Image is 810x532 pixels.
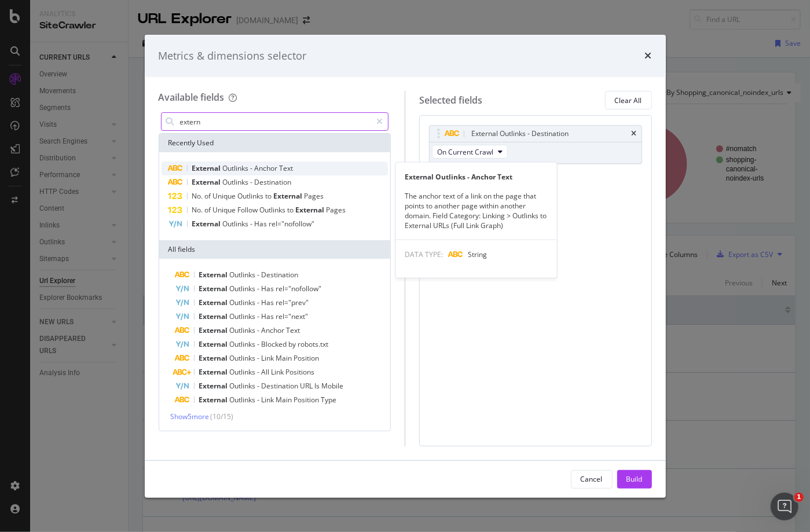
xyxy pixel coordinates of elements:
[258,353,262,363] span: -
[269,219,315,229] span: rel="nofollow"
[211,412,234,421] span: ( 10 / 15 )
[266,191,274,201] span: to
[395,171,556,181] div: External Outlinks - Anchor Text
[230,311,258,321] span: Outlinks
[262,298,276,307] span: Has
[255,177,292,187] span: Destination
[471,128,569,140] div: External Outlinks - Destination
[230,298,258,307] span: Outlinks
[258,270,262,280] span: -
[615,96,642,105] div: Clear All
[199,339,230,349] span: External
[223,163,251,173] span: Outlinks
[286,367,315,377] span: Positions
[251,163,255,173] span: -
[294,353,320,363] span: Position
[429,125,642,164] div: External Outlinks - DestinationtimesOn Current Crawl
[159,240,391,259] div: All fields
[199,298,230,307] span: External
[262,367,272,377] span: All
[159,134,391,152] div: Recently Used
[258,367,262,377] span: -
[262,270,299,280] span: Destination
[192,177,223,187] span: External
[437,147,493,157] span: On Current Crawl
[262,325,287,335] span: Anchor
[276,284,322,293] span: rel="nofollow"
[159,91,225,104] div: Available fields
[322,381,344,391] span: Mobile
[258,395,262,405] span: -
[258,284,262,293] span: -
[626,474,643,484] div: Build
[395,190,556,230] div: The anchor text of a link on the page that points to another page within another domain. Field Ca...
[258,339,262,349] span: -
[145,35,666,498] div: modal
[298,339,329,349] span: robots.txt
[419,94,482,107] div: Selected fields
[287,325,300,335] span: Text
[199,311,230,321] span: External
[171,412,210,421] span: Show 5 more
[274,191,305,201] span: External
[230,381,258,391] span: Outlinks
[468,250,487,259] span: String
[276,311,309,321] span: rel="next"
[238,205,260,215] span: Follow
[405,250,443,259] span: DATA TYPE:
[315,381,322,391] span: Is
[199,284,230,293] span: External
[276,298,309,307] span: rel="prev"
[199,381,230,391] span: External
[321,395,337,405] span: Type
[223,219,251,229] span: Outlinks
[199,395,230,405] span: External
[230,339,258,349] span: Outlinks
[632,130,637,137] div: times
[276,353,294,363] span: Main
[262,395,276,405] span: Link
[199,270,230,280] span: External
[581,474,603,484] div: Cancel
[771,493,798,520] iframe: Intercom live chat
[305,191,324,201] span: Pages
[645,49,652,64] div: times
[605,91,652,109] button: Clear All
[262,381,300,391] span: Destination
[230,353,258,363] span: Outlinks
[617,470,652,489] button: Build
[262,311,276,321] span: Has
[276,395,294,405] span: Main
[288,205,296,215] span: to
[205,205,213,215] span: of
[432,145,508,159] button: On Current Crawl
[280,163,294,173] span: Text
[294,395,321,405] span: Position
[230,367,258,377] span: Outlinks
[262,353,276,363] span: Link
[251,219,255,229] span: -
[192,205,205,215] span: No.
[289,339,298,349] span: by
[258,381,262,391] span: -
[251,177,255,187] span: -
[258,311,262,321] span: -
[260,205,288,215] span: Outlinks
[199,325,230,335] span: External
[258,325,262,335] span: -
[571,470,613,489] button: Cancel
[213,191,238,201] span: Unique
[300,381,315,391] span: URL
[327,205,346,215] span: Pages
[255,219,269,229] span: Has
[159,49,307,64] div: Metrics & dimensions selector
[179,113,372,130] input: Search by field name
[199,353,230,363] span: External
[205,191,213,201] span: of
[794,493,804,502] span: 1
[230,395,258,405] span: Outlinks
[192,219,223,229] span: External
[192,191,205,201] span: No.
[213,205,238,215] span: Unique
[192,163,223,173] span: External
